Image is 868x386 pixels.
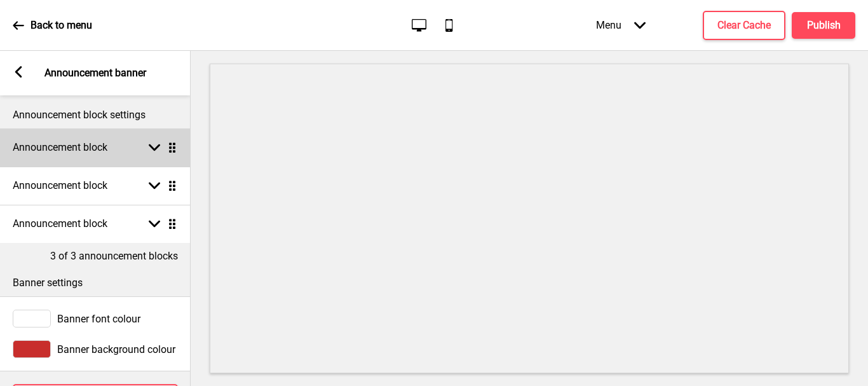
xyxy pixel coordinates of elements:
p: Announcement banner [44,66,146,80]
div: Banner background colour [13,340,178,358]
button: Publish [792,12,855,39]
p: Banner settings [13,276,178,290]
p: Announcement block settings [13,108,178,122]
span: Banner font colour [57,313,140,325]
p: 3 of 3 announcement blocks [50,249,178,263]
h4: Announcement block [13,179,107,193]
h4: Clear Cache [717,18,771,32]
p: Back to menu [31,18,92,32]
div: Banner font colour [13,310,178,327]
span: Banner background colour [57,343,175,355]
h4: Publish [807,18,841,32]
h4: Announcement block [13,141,107,155]
div: Menu [583,6,658,44]
a: Back to menu [13,8,92,43]
h4: Announcement block [13,217,107,231]
button: Clear Cache [703,11,785,40]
